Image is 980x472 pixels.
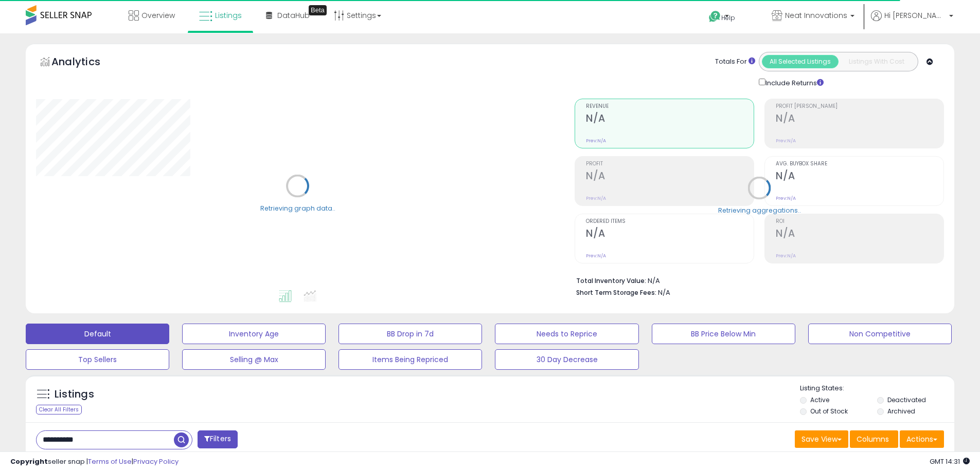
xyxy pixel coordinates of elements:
button: BB Price Below Min [652,324,795,344]
span: DataHub [277,10,310,21]
button: BB Drop in 7d [338,324,482,344]
label: Archived [887,407,915,416]
span: Neat Innovations [785,10,847,21]
a: Terms of Use [88,457,132,466]
button: All Selected Listings [762,55,839,68]
button: Default [26,324,169,344]
button: Top Sellers [26,349,169,370]
label: Out of Stock [810,407,848,416]
span: Columns [857,434,889,444]
div: Totals For [715,57,755,67]
div: Include Returns [751,77,836,88]
span: 2025-10-7 14:31 GMT [930,457,970,466]
div: Clear All Filters [36,405,82,414]
i: Get Help [708,10,721,23]
button: Columns [850,430,898,448]
a: Privacy Policy [133,457,179,466]
span: Help [721,13,735,22]
span: Listings [215,10,242,21]
button: 30 Day Decrease [495,349,638,370]
span: Hi [PERSON_NAME] [884,10,946,21]
button: Needs to Reprice [495,324,638,344]
button: Items Being Repriced [338,349,482,370]
h5: Listings [55,387,94,402]
div: seller snap | | [10,457,179,467]
a: Hi [PERSON_NAME] [871,10,953,33]
div: Retrieving graph data.. [260,203,335,213]
span: Overview [141,10,175,21]
h5: Analytics [51,54,120,71]
button: Save View [795,430,848,448]
div: Tooltip anchor [309,5,327,15]
button: Selling @ Max [182,349,326,370]
button: Listings With Cost [838,55,915,68]
label: Active [810,395,829,404]
div: Retrieving aggregations.. [718,205,801,215]
strong: Copyright [10,457,48,466]
a: Help [701,3,755,33]
button: Inventory Age [182,324,326,344]
button: Actions [900,430,944,448]
p: Listing States: [800,384,954,393]
button: Filters [198,430,238,448]
button: Non Competitive [808,324,952,344]
label: Deactivated [887,395,926,404]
